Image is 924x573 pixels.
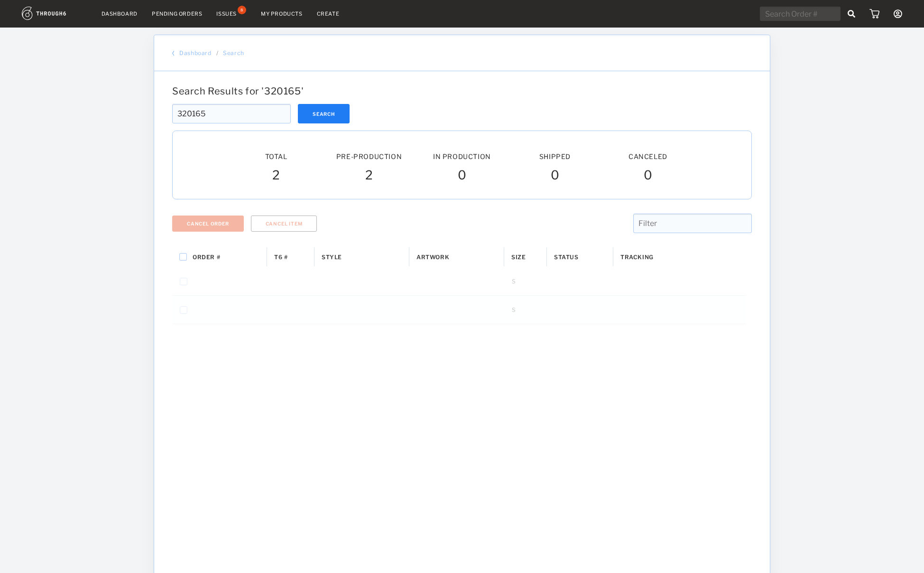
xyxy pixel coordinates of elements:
[172,295,746,324] div: Press SPACE to select this row.
[223,49,244,56] a: Search
[322,254,342,261] span: Style
[272,168,280,185] span: 2
[152,10,202,17] a: Pending Orders
[238,6,246,14] div: 8
[261,10,303,17] a: My Products
[317,10,340,17] a: Create
[179,49,211,56] a: Dashboard
[251,216,317,232] button: Cancel Item
[504,267,547,295] div: S
[172,267,746,295] div: Press SPACE to select this row.
[266,221,303,226] span: Cancel Item
[504,295,547,323] div: S
[760,7,841,21] input: Search Order #
[365,168,373,185] span: 2
[551,168,560,185] span: 0
[554,254,579,261] span: Status
[620,254,654,261] span: Tracking
[336,152,402,160] span: Pre-Production
[172,85,304,97] span: Search Results for ' 320165 '
[511,254,526,261] span: Size
[433,152,491,160] span: In Production
[416,254,449,261] span: Artwork
[102,10,138,17] a: Dashboard
[187,221,229,226] span: Cancel Order
[539,152,571,160] span: Shipped
[172,50,175,56] img: back_bracket.f28aa67b.svg
[216,10,237,17] div: Issues
[633,214,752,233] input: Filter
[193,254,220,261] span: Order #
[298,104,350,123] button: Search
[172,216,244,232] button: Cancel Order
[22,7,87,20] img: logo.1c10ca64.svg
[644,168,653,185] span: 0
[265,152,287,160] span: Total
[869,9,879,19] img: icon_cart.dab5cea1.svg
[216,9,247,18] a: Issues8
[628,152,667,160] span: Canceled
[274,254,287,261] span: T6 #
[172,104,291,123] input: Search Order #
[216,49,219,56] div: /
[458,168,467,185] span: 0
